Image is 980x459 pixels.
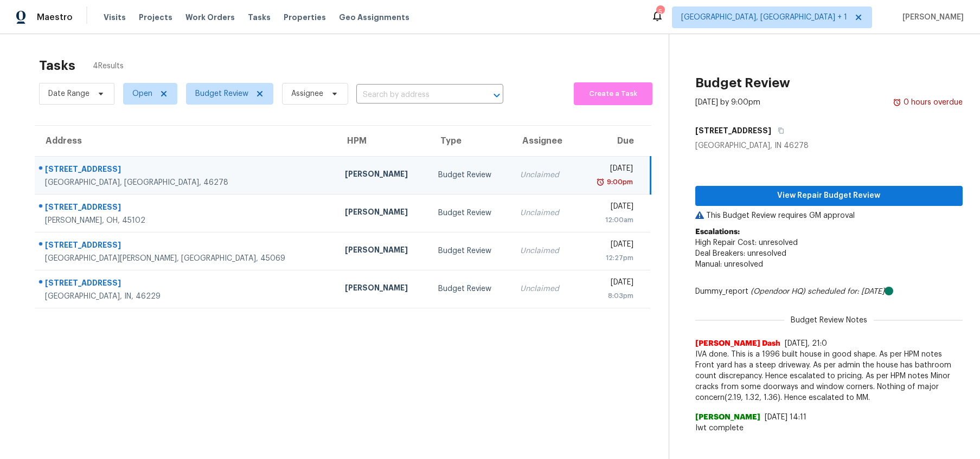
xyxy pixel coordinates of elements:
div: [PERSON_NAME] [345,244,421,258]
span: [PERSON_NAME] [898,12,964,23]
div: [GEOGRAPHIC_DATA], IN 46278 [695,140,963,151]
div: [STREET_ADDRESS] [45,277,328,291]
span: High Repair Cost: unresolved [695,239,798,247]
span: 4 Results [93,61,124,72]
button: Create a Task [574,82,652,105]
th: Assignee [511,126,577,156]
div: 12:27pm [586,253,633,263]
div: [DATE] [586,277,633,290]
span: Work Orders [185,12,235,23]
span: Deal Breakers: unresolved [695,250,786,257]
p: This Budget Review requires GM approval [695,210,963,221]
div: [STREET_ADDRESS] [45,164,328,177]
div: [DATE] [586,201,633,215]
div: 5 [656,7,664,17]
div: [DATE] [586,163,633,177]
div: [GEOGRAPHIC_DATA][PERSON_NAME], [GEOGRAPHIC_DATA], 45069 [45,253,328,264]
div: Budget Review [438,245,503,256]
div: Unclaimed [520,283,568,294]
div: [DATE] [586,239,633,253]
span: Iwt complete [695,423,963,434]
span: View Repair Budget Review [704,189,954,203]
span: [DATE], 21:0 [785,340,827,347]
img: Overdue Alarm Icon [893,97,901,108]
div: Budget Review [438,208,503,218]
button: Open [489,88,504,103]
span: Geo Assignments [339,12,409,23]
span: Budget Review Notes [784,315,874,326]
i: (Opendoor HQ) [751,288,805,295]
span: Projects [139,12,172,23]
div: Unclaimed [520,208,568,218]
div: 0 hours overdue [901,97,963,108]
img: Overdue Alarm Icon [596,177,605,188]
div: [GEOGRAPHIC_DATA], [GEOGRAPHIC_DATA], 46278 [45,177,328,188]
h5: [STREET_ADDRESS] [695,125,771,136]
div: 12:00am [586,215,633,225]
span: Budget Review [195,88,248,99]
div: 8:03pm [586,290,633,301]
span: Open [132,88,152,99]
span: [PERSON_NAME] [695,412,760,423]
span: Assignee [291,88,323,99]
button: Copy Address [771,121,786,140]
span: IVA done. This is a 1996 built house in good shape. As per HPM notes Front yard has a steep drive... [695,349,963,403]
span: Create a Task [579,88,647,100]
div: Dummy_report [695,286,963,297]
b: Escalations: [695,228,740,236]
div: [PERSON_NAME] [345,282,421,296]
h2: Tasks [39,60,75,71]
div: Budget Review [438,170,503,180]
div: 9:00pm [605,177,633,188]
button: View Repair Budget Review [695,186,963,206]
div: [DATE] by 9:00pm [695,97,760,108]
th: Due [577,126,650,156]
div: [GEOGRAPHIC_DATA], IN, 46229 [45,291,328,302]
div: [PERSON_NAME], OH, 45102 [45,215,328,226]
div: Budget Review [438,283,503,294]
div: [PERSON_NAME] [345,206,421,220]
div: [PERSON_NAME] [345,169,421,182]
div: Unclaimed [520,245,568,256]
i: scheduled for: [DATE] [808,288,885,295]
span: [DATE] 14:11 [765,413,806,421]
span: Properties [284,12,326,23]
span: Maestro [37,12,73,23]
th: Type [430,126,511,156]
input: Search by address [356,87,473,104]
th: Address [35,126,336,156]
h2: Budget Review [695,77,790,88]
th: HPM [336,126,430,156]
span: Manual: unresolved [695,261,763,268]
div: [STREET_ADDRESS] [45,240,328,253]
div: Unclaimed [520,170,568,180]
span: Date Range [48,88,89,99]
span: [PERSON_NAME] Dash [695,338,780,349]
div: [STREET_ADDRESS] [45,202,328,215]
span: Visits [104,12,126,23]
span: [GEOGRAPHIC_DATA], [GEOGRAPHIC_DATA] + 1 [681,12,847,23]
span: Tasks [248,14,271,21]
